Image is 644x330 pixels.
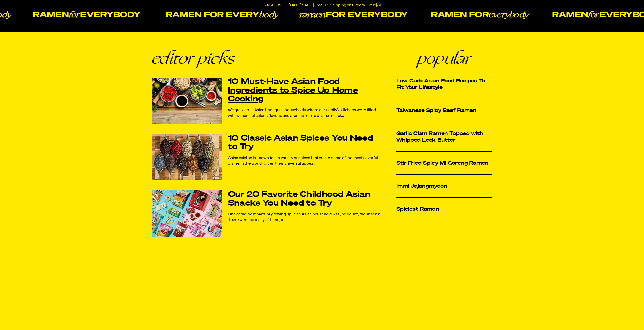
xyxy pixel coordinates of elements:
[489,9,529,20] em: everybody
[259,9,279,20] em: body
[228,155,382,166] p: Asian cuisine is known for its variety of spices that create some of the most flavorful dishes in...
[69,9,80,20] em: for
[152,190,222,237] img: Our 20 Favorite Childhood Asian Snacks You Need to Try
[396,160,492,166] a: Stir Fried Spicy Mi Goreng Ramen
[396,78,492,91] a: Low-Carb Asian Food Recipes To Fit Your Lifestyle
[396,130,492,143] a: Garlic Clam Ramen Topped with Whipped Leek Butter
[300,9,326,20] em: ramen
[152,50,382,65] h2: editor picks
[228,78,382,103] a: 10 Must-Have Asian Food Ingredients to Spice Up Home Cooking
[396,183,492,189] a: immi Jajangmyeon
[228,212,382,223] p: One of the best parts of growing up in an Asian household was, no doubt, the snacks! There were s...
[152,78,222,124] img: 10 Must-Have Asian Food Ingredients to Spice Up Home Cooking
[152,134,222,180] img: 10 Classic Asian Spices You Need to Try
[259,287,385,314] h2: Delicious
[228,134,382,151] a: 10 Classic Asian Spices You Need to Try
[262,3,382,8] p: 15% SITEWIDE [DATE] SALE | Free U.S Shipping on Orders Over $60
[259,297,385,314] em: recipes
[588,9,599,20] em: for
[228,190,382,208] a: Our 20 Favorite Childhood Asian Snacks You Need to Try
[396,206,492,212] a: Spiciest Ramen
[396,107,492,114] a: Taiwanese Spicy Beef Ramen
[228,107,382,119] p: We grew up in Asian immigrant households where our family’s kitchens were filled with wonderful c...
[396,50,492,65] h2: Popular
